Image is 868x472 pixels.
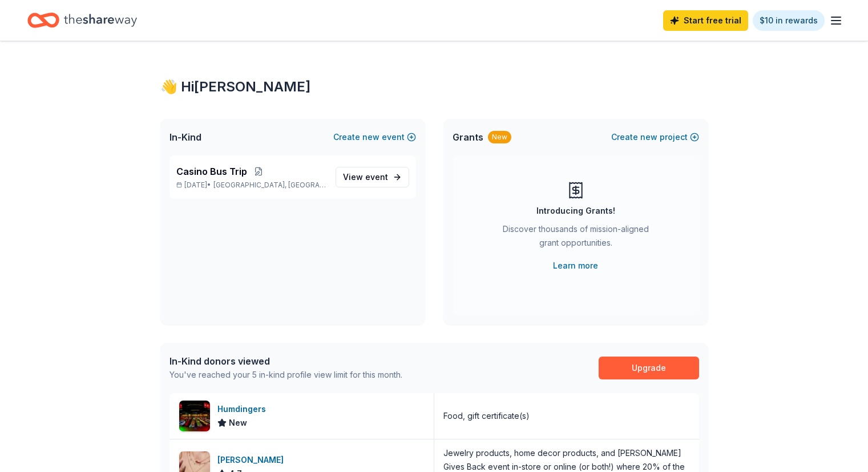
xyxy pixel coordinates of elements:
a: Start free trial [663,10,748,31]
div: You've reached your 5 in-kind profile view limit for this month. [169,368,402,382]
div: New [488,131,511,143]
div: Introducing Grants! [536,204,615,218]
div: Food, gift certificate(s) [443,409,530,423]
div: Discover thousands of mission-aligned grant opportunities. [498,222,653,254]
span: [GEOGRAPHIC_DATA], [GEOGRAPHIC_DATA] [213,181,326,190]
span: New [229,416,247,430]
a: Learn more [553,259,598,273]
div: 👋 Hi [PERSON_NAME] [160,78,708,96]
span: new [640,130,657,144]
span: In-Kind [169,130,201,144]
button: Createnewproject [611,130,699,144]
button: Createnewevent [333,130,416,144]
a: View event [336,167,409,187]
a: $10 in rewards [753,10,825,31]
a: Home [27,7,137,34]
span: event [365,172,388,182]
img: Image for Humdingers [179,401,210,431]
p: [DATE] • [176,181,326,190]
span: View [343,170,388,184]
div: In-Kind donors viewed [169,354,402,368]
a: Upgrade [599,357,699,379]
div: Humdingers [217,402,271,416]
span: Grants [453,130,483,144]
div: [PERSON_NAME] [217,453,288,467]
span: Casino Bus Trip [176,165,247,178]
span: new [362,130,380,144]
